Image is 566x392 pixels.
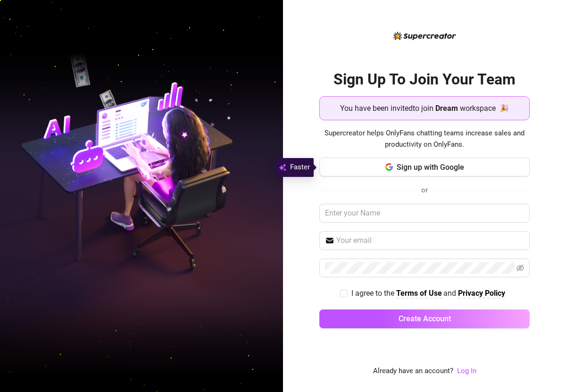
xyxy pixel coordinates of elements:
[396,289,442,298] strong: Terms of Use
[340,102,433,114] span: You have been invited to join
[290,162,310,173] span: Faster
[393,32,456,40] img: logo-BBDzfeDw.svg
[458,289,505,299] a: Privacy Policy
[351,289,396,298] span: I agree to the
[373,366,453,377] span: Already have an account?
[319,204,530,223] input: Enter your Name
[319,70,530,89] h2: Sign Up To Join Your Team
[457,367,476,375] a: Log In
[443,289,458,298] span: and
[421,186,428,194] span: or
[319,158,530,176] button: Sign up with Google
[397,163,464,172] span: Sign up with Google
[319,309,530,328] button: Create Account
[399,314,451,323] span: Create Account
[516,264,524,272] span: eye-invisible
[460,102,509,114] span: workspace 🎉
[435,104,458,113] strong: Dream
[396,289,442,299] a: Terms of Use
[336,235,524,246] input: Your email
[319,128,530,150] span: Supercreator helps OnlyFans chatting teams increase sales and productivity on OnlyFans.
[458,289,505,298] strong: Privacy Policy
[279,162,286,173] img: svg%3e
[457,366,476,377] a: Log In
